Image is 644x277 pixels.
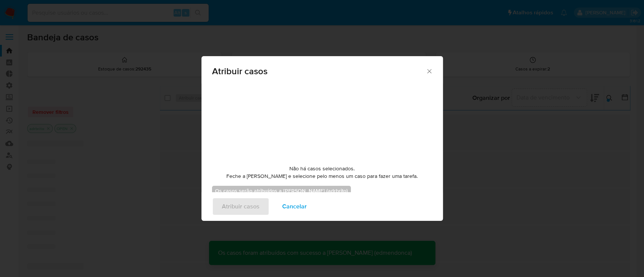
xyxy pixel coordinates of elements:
b: Os casos serão atribuídos a [PERSON_NAME] (adrbrito) [215,187,348,194]
span: Cancelar [282,198,307,215]
span: Feche a [PERSON_NAME] e selecione pelo menos um caso para fazer uma tarefa. [226,173,418,180]
span: Atribuir casos [212,67,426,76]
button: Fechar a janela [426,67,432,74]
span: Não há casos selecionados. [289,165,355,173]
div: assign-modal [201,56,443,221]
button: Cancelar [272,197,317,216]
img: yH5BAEAAAAALAAAAAABAAEAAAIBRAA7 [266,84,379,159]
